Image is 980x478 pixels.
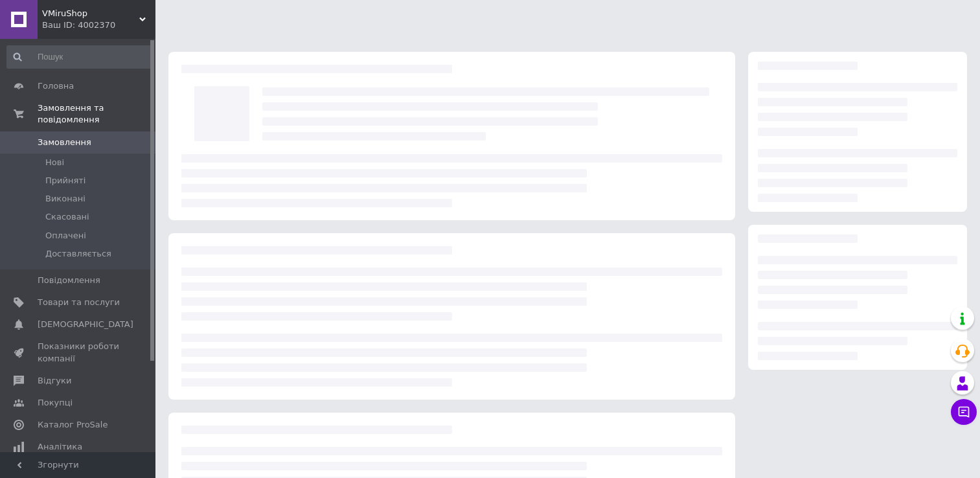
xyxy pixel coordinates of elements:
span: Виконані [45,193,85,205]
span: Відгуки [38,375,71,387]
span: VMiruShop [42,8,139,19]
input: Пошук [6,45,153,69]
span: Каталог ProSale [38,419,108,431]
span: Скасовані [45,211,89,223]
div: Ваш ID: 4002370 [42,19,155,31]
span: Оплачені [45,230,86,242]
span: Замовлення [38,137,91,148]
span: Повідомлення [38,275,100,286]
span: Доставляється [45,248,111,260]
span: Показники роботи компанії [38,341,120,364]
span: Прийняті [45,175,85,187]
button: Чат з покупцем [951,399,977,425]
span: Покупці [38,397,73,409]
span: Замовлення та повідомлення [38,102,155,126]
span: Нові [45,157,64,168]
span: [DEMOGRAPHIC_DATA] [38,319,133,330]
span: Аналітика [38,441,82,453]
span: Товари та послуги [38,297,120,308]
span: Головна [38,80,74,92]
